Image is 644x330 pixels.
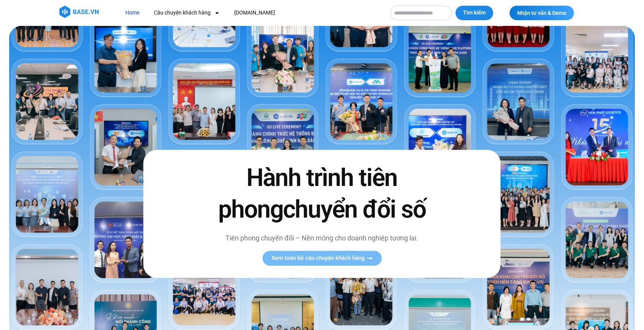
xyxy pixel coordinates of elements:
h2: Hành trình tiên phong [202,162,442,225]
nav: Menu [120,6,382,20]
a: [DOMAIN_NAME] [229,6,281,20]
a: Nhận tư vấn & Demo [510,6,574,20]
span: Tìm kiếm [463,9,486,17]
p: Tiên phong chuyển đổi – Nền móng cho doanh nghiệp tương lai. [202,233,442,243]
span: Nhận tư vấn & Demo [517,10,566,16]
span: Xem toàn bộ câu chuyện khách hàng [272,255,365,261]
a: Câu chuyện khách hàng [148,6,225,20]
span: chuyển đổi số [283,195,426,224]
a: Xem toàn bộ câu chuyện khách hàng [262,251,382,266]
a: Home [120,6,145,20]
button: Tìm kiếm [455,6,493,20]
